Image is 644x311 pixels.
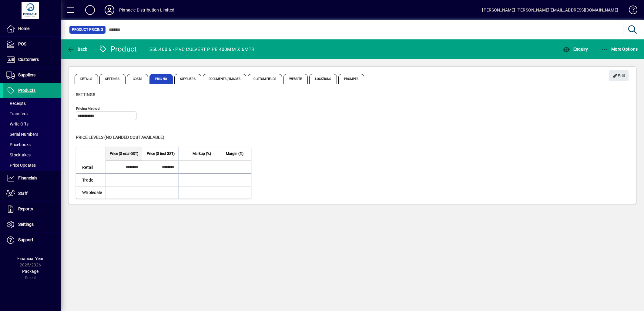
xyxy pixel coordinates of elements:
span: Product Pricing [72,27,103,33]
span: Products [18,88,35,93]
a: Serial Numbers [3,129,61,139]
span: Suppliers [18,72,35,77]
span: Support [18,237,33,242]
a: Stocktakes [3,150,61,160]
span: Financials [18,176,37,180]
span: Financial Year [17,256,44,261]
button: More Options [599,44,639,55]
a: Pricebooks [3,139,61,150]
div: Product [99,44,137,54]
a: POS [3,37,61,52]
span: Stocktakes [6,152,31,157]
a: Suppliers [3,68,61,83]
span: Pricebooks [6,142,31,147]
span: Edit [612,71,626,81]
a: Knowledge Base [624,1,636,21]
span: Home [18,26,29,31]
span: Customers [18,57,39,62]
span: More Options [601,47,638,52]
a: Home [3,21,61,36]
span: Price ($ excl GST) [110,150,138,157]
a: Staff [3,186,61,201]
td: Wholesale [76,186,106,199]
span: Markup (%) [193,150,211,157]
div: Pinnacle Distribution Limited [119,5,174,15]
span: Settings [99,74,126,84]
span: Staff [18,191,28,196]
span: Price Updates [6,163,36,168]
mat-label: Pricing method [76,106,100,111]
button: Edit [609,70,629,81]
span: Costs [127,74,148,84]
span: Documents / Images [203,74,247,84]
span: Pricing [149,74,173,84]
button: Back [65,44,89,55]
span: Custom Fields [248,74,282,84]
span: Price ($ incl GST) [147,150,175,157]
a: Customers [3,52,61,67]
app-page-header-button: Back [61,44,94,55]
span: Prompts [338,74,364,84]
span: Price levels (no landed cost available) [76,135,164,140]
td: Trade [76,173,106,186]
span: Enquiry [563,47,588,52]
button: Add [80,5,100,15]
span: POS [18,42,26,46]
a: Receipts [3,98,61,109]
span: Margin (%) [226,150,243,157]
span: Website [283,74,308,84]
span: Receipts [6,101,26,106]
span: Reports [18,206,33,211]
button: Enquiry [561,44,589,55]
span: Back [67,47,87,52]
span: Details [75,74,98,84]
span: Locations [309,74,337,84]
div: [PERSON_NAME] [PERSON_NAME][EMAIL_ADDRESS][DOMAIN_NAME] [482,5,618,15]
button: Profile [100,5,119,15]
a: Reports [3,202,61,217]
span: Serial Numbers [6,132,38,137]
a: Write Offs [3,119,61,129]
td: Retail [76,161,106,173]
span: Suppliers [174,74,201,84]
a: Transfers [3,109,61,119]
span: Settings [76,92,95,97]
a: Price Updates [3,160,61,170]
div: 550.400.6 - PVC CULVERT PIPE 400MM X 6MTR [149,45,254,54]
span: Package [22,269,39,274]
span: Settings [18,222,34,227]
span: Write Offs [6,122,29,126]
a: Settings [3,217,61,232]
a: Support [3,232,61,248]
a: Financials [3,171,61,186]
span: Transfers [6,111,28,116]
